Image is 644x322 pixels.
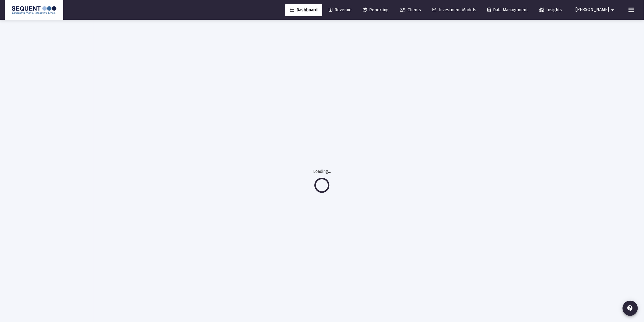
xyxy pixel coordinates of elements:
a: Revenue [324,4,356,16]
span: Investment Models [432,7,476,12]
button: [PERSON_NAME] [569,4,624,16]
a: Data Management [483,4,533,16]
mat-icon: contact_support [627,305,634,312]
a: Reporting [358,4,394,16]
mat-icon: arrow_drop_down [609,4,617,16]
img: Dashboard [9,4,59,16]
span: Reporting [363,7,389,12]
span: Revenue [329,7,352,12]
span: Data Management [488,7,528,12]
a: Investment Models [427,4,481,16]
a: Dashboard [285,4,322,16]
span: Dashboard [290,7,317,12]
span: [PERSON_NAME] [576,7,609,12]
a: Clients [395,4,426,16]
span: Insights [539,7,562,12]
a: Insights [534,4,567,16]
span: Clients [400,7,421,12]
